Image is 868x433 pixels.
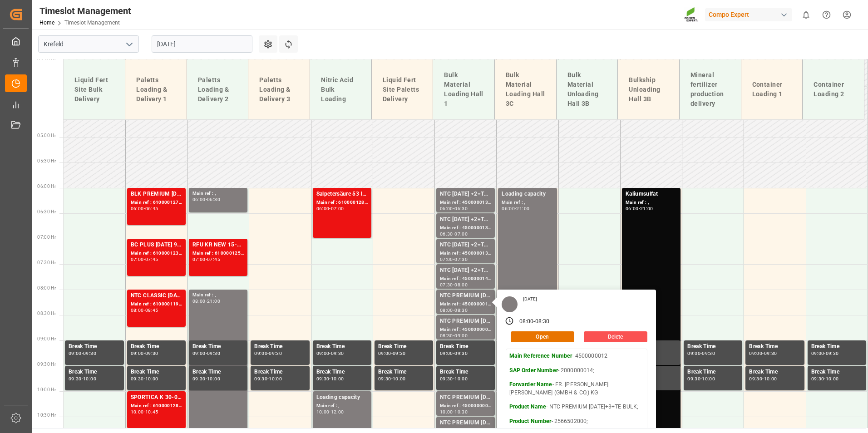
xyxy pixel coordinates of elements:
[453,351,454,355] div: -
[454,351,468,355] div: 09:30
[762,377,764,381] div: -
[705,8,792,21] div: Compo Expert
[192,291,244,299] div: Main ref : ,
[316,199,368,207] div: Main ref : 6100001280, 2000001119;
[144,377,145,381] div: -
[131,190,182,199] div: BLK PREMIUM [DATE] 25kg(x40)D,EN,PL,FNL;NTC PREMIUM [DATE] 25kg (x40) D,EN,PL;
[37,387,56,392] span: 10:00 Hr
[316,368,368,377] div: Break Time
[378,351,391,355] div: 09:00
[267,351,269,355] div: -
[131,241,182,250] div: BC PLUS [DATE] 9M 25kg (x42) INT;BC HIGH K [DATE] 6M 25kg (x42) INT;BC PLUS [DATE] 12M 25kg (x42)...
[37,285,56,290] span: 08:00 Hr
[207,351,220,355] div: 09:30
[454,377,468,381] div: 10:00
[69,368,120,377] div: Break Time
[267,377,269,381] div: -
[824,377,825,381] div: -
[329,410,330,414] div: -
[440,368,491,377] div: Break Time
[564,67,611,112] div: Bulk Material Unloading Hall 3B
[453,207,454,211] div: -
[144,351,145,355] div: -
[207,299,220,303] div: 21:00
[705,6,796,23] button: Compo Expert
[440,418,491,428] div: NTC PREMIUM [DATE]+3+TE BULK;
[811,368,863,377] div: Break Time
[331,207,344,211] div: 07:00
[502,190,553,199] div: Loading capacity
[192,377,206,381] div: 09:30
[131,351,144,355] div: 09:00
[269,377,282,381] div: 10:00
[145,410,158,414] div: 10:45
[69,377,82,381] div: 09:30
[440,300,491,308] div: Main ref : 4500000012, 2000000014;
[453,410,454,414] div: -
[454,257,468,261] div: 07:30
[82,377,83,381] div: -
[37,235,56,240] span: 07:00 Hr
[145,207,158,211] div: 06:45
[440,266,491,275] div: NTC [DATE] +2+TE BULK;
[687,351,700,355] div: 09:00
[440,257,453,261] div: 07:00
[37,184,56,189] span: 06:00 Hr
[38,35,139,53] input: Type to search/select
[254,342,306,351] div: Break Time
[379,72,426,108] div: Liquid Fert Site Paletts Delivery
[454,410,468,414] div: 10:30
[131,393,182,402] div: SPORTICA K 30-0-10 26%UH 25kg (x40) INT;FLO T PERM [DATE] 25kg (x40) INT;BLK CLASSIC [DATE] 25kg(...
[796,5,816,25] button: show 0 new notifications
[535,318,550,326] div: 08:30
[810,76,857,103] div: Container Loading 2
[192,241,244,250] div: RFU KR NEW 15-5-8 15kg (x60) DE,AT;SUPER FLO T Turf BS 20kg (x50) INT;TPL City Green 6-2-5 20kg (...
[509,403,644,411] p: - NTC PREMIUM [DATE]+3+TE BULK;
[254,368,306,377] div: Break Time
[131,342,182,351] div: Break Time
[700,351,702,355] div: -
[454,232,468,236] div: 07:00
[131,308,144,312] div: 08:00
[254,351,267,355] div: 09:00
[440,190,491,199] div: NTC [DATE] +2+TE BULK;
[440,308,453,312] div: 08:00
[509,418,552,424] strong: Product Number
[509,418,644,426] p: - 2566502000;
[626,199,677,207] div: Main ref : ,
[687,342,739,351] div: Break Time
[316,402,368,410] div: Main ref : ,
[454,283,468,287] div: 08:00
[144,207,145,211] div: -
[454,207,468,211] div: 06:30
[502,199,553,207] div: Main ref : ,
[454,308,468,312] div: 08:30
[440,215,491,224] div: NTC [DATE] +2+TE BULK;
[207,197,220,202] div: 06:30
[584,331,647,342] button: Delete
[206,197,207,202] div: -
[764,351,777,355] div: 09:30
[453,257,454,261] div: -
[626,207,639,211] div: 06:00
[440,377,453,381] div: 09:30
[37,413,56,418] span: 10:30 Hr
[453,308,454,312] div: -
[378,368,429,377] div: Break Time
[71,72,118,108] div: Liquid Fert Site Bulk Delivery
[684,7,699,23] img: Screenshot%202023-09-29%20at%2010.02.21.png_1712312052.png
[192,299,206,303] div: 08:00
[131,368,182,377] div: Break Time
[37,133,56,138] span: 05:00 Hr
[207,257,220,261] div: 07:45
[440,317,491,326] div: NTC PREMIUM [DATE]+3+TE BULK;
[509,381,552,388] strong: Forwarder Name
[37,209,56,214] span: 06:30 Hr
[256,72,302,108] div: Paletts Loading & Delivery 3
[207,377,220,381] div: 10:00
[316,410,330,414] div: 10:00
[440,232,453,236] div: 06:30
[192,250,244,257] div: Main ref : 6100001250, 2000000718;
[131,300,182,308] div: Main ref : 6100001199, 2000000929;
[440,326,491,334] div: Main ref : 4500000009, 2000000014;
